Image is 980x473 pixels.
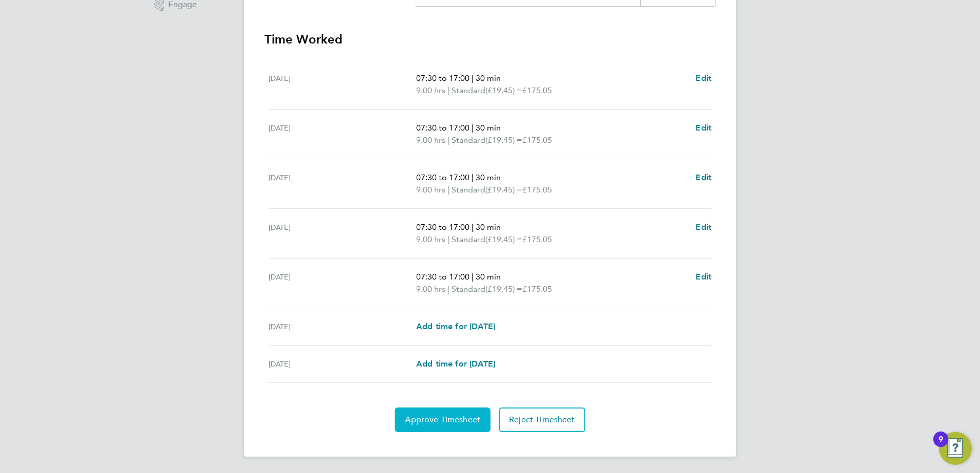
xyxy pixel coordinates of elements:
[452,184,485,196] span: Standard
[452,134,485,146] span: Standard
[416,73,469,83] span: 07:30 to 17:00
[522,85,552,95] span: £175.05
[416,185,445,195] span: 9.00 hrs
[416,123,469,133] span: 07:30 to 17:00
[452,233,485,246] span: Standard
[499,407,585,432] button: Reject Timesheet
[447,135,450,145] span: |
[447,185,450,195] span: |
[696,73,711,83] span: Edit
[416,359,495,369] span: Add time for [DATE]
[696,72,711,84] a: Edit
[269,271,416,295] div: [DATE]
[416,358,495,370] a: Add time for [DATE]
[269,320,416,333] div: [DATE]
[522,284,552,294] span: £175.05
[416,85,445,95] span: 9.00 hrs
[269,171,416,196] div: [DATE]
[476,123,501,133] span: 30 min
[509,415,575,425] span: Reject Timesheet
[168,1,197,9] span: Engage
[522,135,552,145] span: £175.05
[416,321,495,331] span: Add time for [DATE]
[476,272,501,282] span: 30 min
[472,222,474,232] span: |
[269,358,416,370] div: [DATE]
[522,185,552,195] span: £175.05
[416,173,469,182] span: 07:30 to 17:00
[416,284,445,294] span: 9.00 hrs
[472,123,474,133] span: |
[264,31,716,48] h3: Time Worked
[447,284,450,294] span: |
[269,122,416,146] div: [DATE]
[938,439,943,453] div: 9
[269,221,416,246] div: [DATE]
[485,185,522,195] span: (£19.45) =
[269,72,416,97] div: [DATE]
[696,271,711,283] a: Edit
[395,407,491,432] button: Approve Timesheet
[452,84,485,97] span: Standard
[696,221,711,233] a: Edit
[452,283,485,295] span: Standard
[416,135,445,145] span: 9.00 hrs
[416,320,495,333] a: Add time for [DATE]
[696,122,711,134] a: Edit
[696,222,711,232] span: Edit
[472,73,474,83] span: |
[447,85,450,95] span: |
[696,272,711,282] span: Edit
[472,272,474,282] span: |
[522,234,552,244] span: £175.05
[447,234,450,244] span: |
[485,135,522,145] span: (£19.45) =
[485,234,522,244] span: (£19.45) =
[405,415,480,425] span: Approve Timesheet
[416,234,445,244] span: 9.00 hrs
[485,85,522,95] span: (£19.45) =
[476,173,501,182] span: 30 min
[696,171,711,184] a: Edit
[476,73,501,83] span: 30 min
[476,222,501,232] span: 30 min
[696,123,711,133] span: Edit
[939,432,972,465] button: Open Resource Center, 9 new notifications
[696,173,711,182] span: Edit
[472,173,474,182] span: |
[485,284,522,294] span: (£19.45) =
[416,272,469,282] span: 07:30 to 17:00
[416,222,469,232] span: 07:30 to 17:00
